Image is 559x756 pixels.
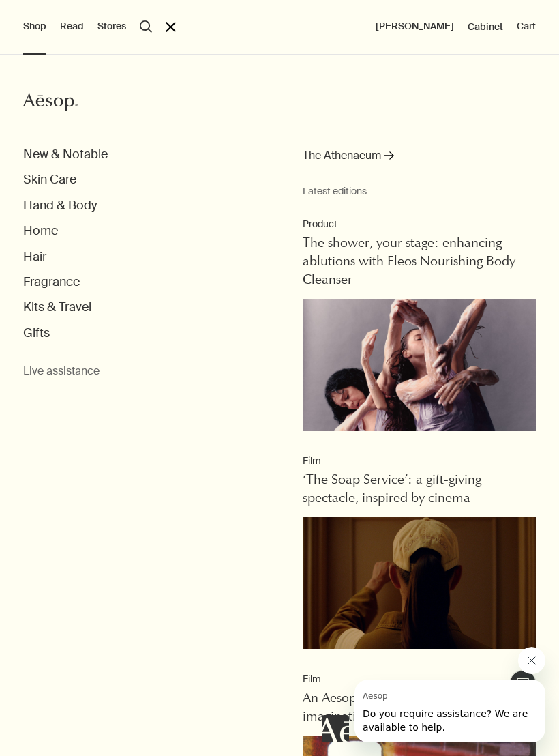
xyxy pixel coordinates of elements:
[303,454,536,652] a: Film‘The Soap Service’: a gift-giving spectacle, inspired by cinemaRear view of someone knocking ...
[517,20,536,33] button: Cart
[518,647,545,674] iframe: Close message from Aesop
[322,647,545,742] div: Aesop says "Do you require assistance? We are available to help.". Open messaging window to conti...
[322,715,349,742] iframe: no content
[23,249,46,265] button: Hair
[23,92,78,113] svg: Aesop
[303,673,536,686] p: Film
[303,218,536,434] a: ProductThe shower, your stage: enhancing ablutions with Eleos Nourishing Body CleanserDancers wea...
[303,218,536,231] p: Product
[23,274,80,290] button: Fragrance
[140,20,152,33] button: Open search
[23,364,100,379] button: Live assistance
[23,172,76,188] button: Skin Care
[23,300,91,315] button: Kits & Travel
[303,147,394,171] a: The Athenaeum
[166,22,176,32] button: Close the Menu
[303,237,515,287] span: The shower, your stage: enhancing ablutions with Eleos Nourishing Body Cleanser
[23,147,108,162] button: New & Notable
[303,147,381,164] span: The Athenaeum
[23,223,58,239] button: Home
[303,692,534,724] span: An Aesop filmography: movies to stir the imagination
[303,474,481,506] span: ‘The Soap Service’: a gift-giving spectacle, inspired by cinema
[303,454,536,468] p: Film
[97,20,126,33] button: Stores
[354,680,545,742] iframe: Message from Aesop
[20,89,81,119] a: Aesop
[23,198,97,214] button: Hand & Body
[376,20,454,33] button: [PERSON_NAME]
[60,20,84,33] button: Read
[468,20,503,33] a: Cabinet
[303,185,536,197] small: Latest editions
[23,20,46,33] button: Shop
[23,325,50,341] button: Gifts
